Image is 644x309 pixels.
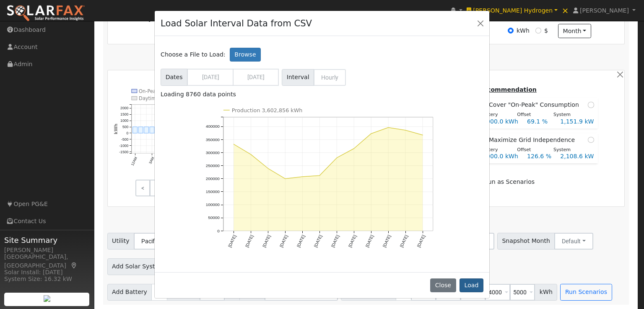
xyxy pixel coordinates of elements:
[161,69,187,86] span: Dates
[460,278,483,293] button: Load
[335,156,339,160] circle: onclick=""
[301,175,304,178] circle: onclick=""
[475,17,486,29] button: Close
[266,167,270,170] circle: onclick=""
[318,174,321,177] circle: onclick=""
[205,202,220,207] text: 100000
[244,234,254,248] text: [DATE]
[313,234,323,248] text: [DATE]
[330,234,340,248] text: [DATE]
[399,234,409,248] text: [DATE]
[205,189,220,194] text: 150000
[161,90,483,99] div: Loading 8760 data points
[382,234,392,248] text: [DATE]
[279,234,288,248] text: [DATE]
[387,126,390,129] circle: onclick=""
[205,137,220,142] text: 350000
[227,234,237,248] text: [DATE]
[417,234,426,248] text: [DATE]
[430,278,456,293] button: Close
[205,150,220,154] text: 300000
[217,229,220,233] text: 0
[404,129,408,132] circle: onclick=""
[282,69,314,86] span: Interval
[231,107,302,113] text: Production 3,602,856 kWh
[205,124,220,129] text: 400000
[232,142,235,146] circle: onclick=""
[205,163,220,168] text: 250000
[161,50,226,59] span: Choose a File to Load:
[205,176,220,181] text: 200000
[262,234,271,248] text: [DATE]
[348,234,357,248] text: [DATE]
[230,48,261,62] label: Browse
[161,17,312,30] h4: Load Solar Interval Data from CSV
[208,216,220,220] text: 50000
[283,177,287,180] circle: onclick=""
[421,133,425,136] circle: onclick=""
[370,132,373,135] circle: onclick=""
[249,153,252,156] circle: onclick=""
[353,147,356,150] circle: onclick=""
[365,234,374,248] text: [DATE]
[296,234,306,248] text: [DATE]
